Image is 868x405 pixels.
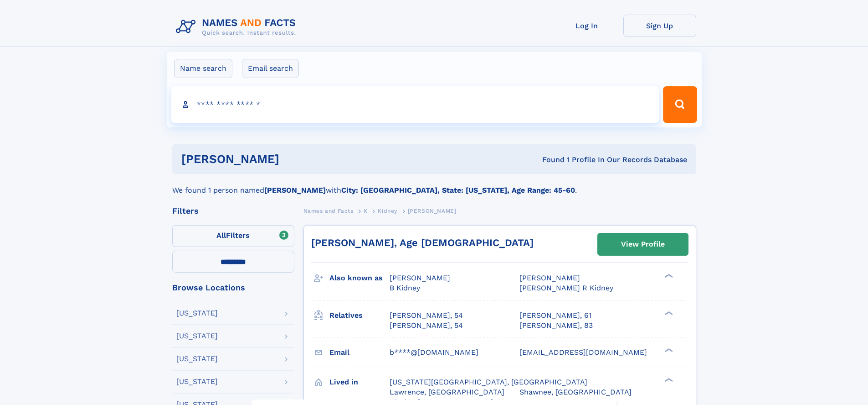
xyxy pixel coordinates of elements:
[171,86,659,123] input: search input
[174,59,232,78] label: Name search
[311,237,534,248] a: [PERSON_NAME], Age [DEMOGRAPHIC_DATA]
[172,207,294,215] div: Filters
[181,153,411,165] h1: [PERSON_NAME]
[663,377,673,383] div: ❯
[303,205,354,216] a: Names and Facts
[364,208,368,214] span: K
[390,310,463,321] a: [PERSON_NAME], 54
[329,345,390,360] h3: Email
[242,59,299,78] label: Email search
[172,174,696,196] div: We found 1 person named with .
[663,273,673,279] div: ❯
[176,378,218,385] div: [US_STATE]
[172,15,303,39] img: Logo Names and Facts
[519,284,613,292] span: [PERSON_NAME] R Kidney
[329,308,390,323] h3: Relatives
[364,205,368,216] a: K
[329,270,390,286] h3: Also known as
[176,310,218,317] div: [US_STATE]
[519,310,591,321] a: [PERSON_NAME], 61
[390,321,463,331] a: [PERSON_NAME], 54
[378,208,397,214] span: Kidney
[598,233,688,255] a: View Profile
[623,15,696,37] a: Sign Up
[519,348,647,357] span: [EMAIL_ADDRESS][DOMAIN_NAME]
[519,274,580,282] span: [PERSON_NAME]
[390,274,450,282] span: [PERSON_NAME]
[550,15,623,37] a: Log In
[216,231,226,240] span: All
[329,374,390,390] h3: Lived in
[621,234,665,255] div: View Profile
[663,347,673,353] div: ❯
[390,284,420,292] span: B Kidney
[663,310,673,316] div: ❯
[172,284,294,292] div: Browse Locations
[411,155,687,165] div: Found 1 Profile In Our Records Database
[378,205,397,216] a: Kidney
[172,225,294,247] label: Filters
[264,186,326,195] b: [PERSON_NAME]
[408,208,457,214] span: [PERSON_NAME]
[176,332,218,340] div: [US_STATE]
[176,355,218,363] div: [US_STATE]
[390,388,504,396] span: Lawrence, [GEOGRAPHIC_DATA]
[519,321,593,331] a: [PERSON_NAME], 83
[519,388,632,396] span: Shawnee, [GEOGRAPHIC_DATA]
[390,378,587,386] span: [US_STATE][GEOGRAPHIC_DATA], [GEOGRAPHIC_DATA]
[341,186,575,195] b: City: [GEOGRAPHIC_DATA], State: [US_STATE], Age Range: 45-60
[663,86,697,123] button: Search Button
